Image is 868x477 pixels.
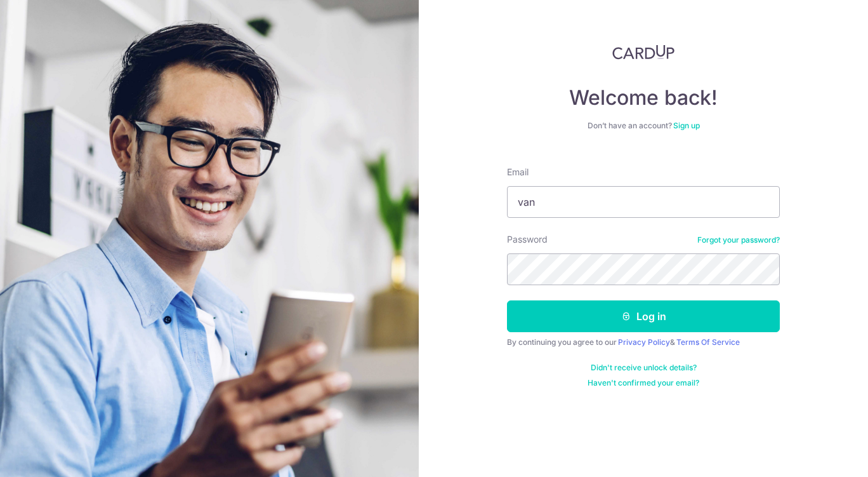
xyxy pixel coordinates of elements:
[507,300,780,332] button: Log in
[697,235,780,245] a: Forgot your password?
[588,378,699,388] a: Haven't confirmed your email?
[507,85,780,111] h4: Welcome back!
[676,337,740,347] a: Terms Of Service
[618,337,670,347] a: Privacy Policy
[507,166,529,178] label: Email
[507,121,780,131] div: Don’t have an account?
[507,233,548,246] label: Password
[612,44,674,60] img: CardUp Logo
[507,186,780,218] input: Enter your Email
[507,337,780,347] div: By continuing you agree to our &
[673,121,700,130] a: Sign up
[591,363,697,373] a: Didn't receive unlock details?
